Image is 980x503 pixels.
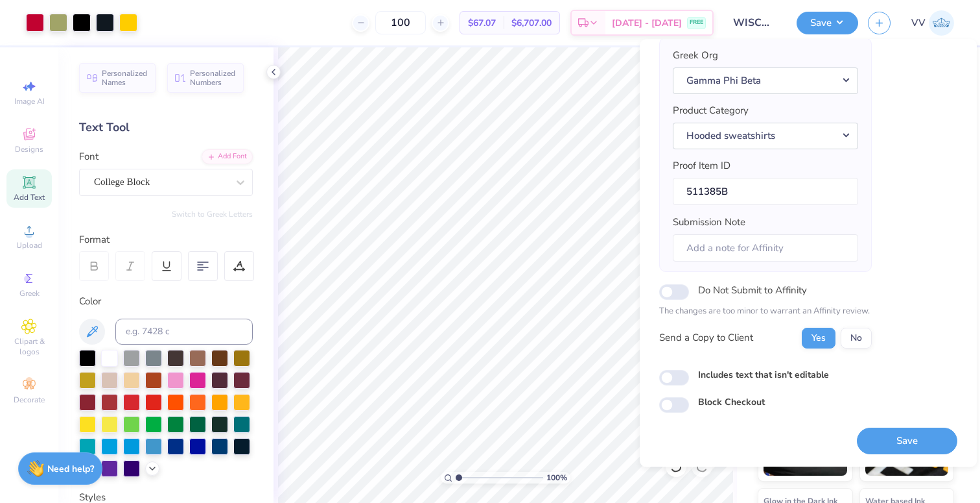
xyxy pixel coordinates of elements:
span: Greek [19,288,40,299]
label: Font [79,149,99,164]
button: Hooded sweatshirts [673,123,858,149]
p: The changes are too minor to warrant an Affinity review. [659,306,872,319]
button: Switch to Greek Letters [172,209,253,219]
label: Proof Item ID [673,159,730,174]
a: VV [911,10,954,36]
label: Greek Org [673,49,718,64]
span: Personalized Names [102,69,148,87]
input: – – [375,11,426,34]
button: No [841,328,872,349]
label: Submission Note [673,215,745,230]
div: Format [79,232,254,247]
input: e.g. 7428 c [115,319,253,345]
span: [DATE] - [DATE] [612,16,682,30]
span: Decorate [14,395,45,405]
button: Save [857,428,957,454]
span: Image AI [14,96,45,106]
span: $6,707.00 [511,16,552,30]
input: Add a note for Affinity [673,234,858,262]
label: Product Category [673,104,749,119]
span: Designs [15,144,43,154]
span: VV [911,16,926,31]
div: Color [79,294,253,309]
button: Save [797,12,858,34]
span: Personalized Numbers [190,69,236,87]
label: Block Checkout [698,395,765,409]
span: Add Text [14,192,45,202]
label: Includes text that isn't editable [698,368,829,382]
span: FREE [690,18,703,27]
strong: Need help? [47,463,94,475]
button: Gamma Phi Beta [673,67,858,94]
div: Send a Copy to Client [659,331,753,346]
img: Via Villanueva [929,10,954,36]
span: Clipart & logos [6,336,52,357]
span: Upload [16,240,42,251]
div: Add Font [202,149,253,164]
span: 100 % [546,472,567,484]
input: Untitled Design [723,10,787,36]
span: $67.07 [468,16,496,30]
label: Do Not Submit to Affinity [698,282,807,299]
div: Text Tool [79,119,253,136]
button: Yes [802,328,835,349]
